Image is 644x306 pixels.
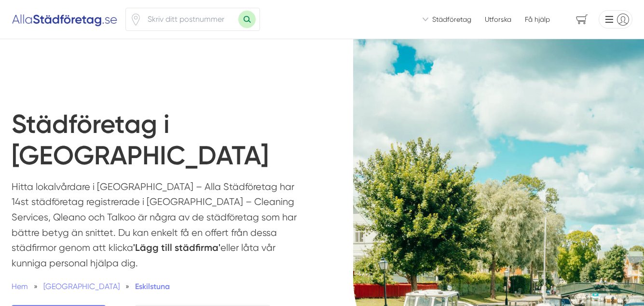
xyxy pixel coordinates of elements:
[12,109,336,179] h1: Städföretag i [GEOGRAPHIC_DATA]
[34,280,38,292] span: »
[130,14,142,26] svg: Pin / Karta
[12,280,303,292] nav: Breadcrumb
[130,14,142,26] span: Klicka för att använda din position.
[569,11,595,28] span: navigation-cart
[43,282,120,291] span: [GEOGRAPHIC_DATA]
[43,282,122,291] a: [GEOGRAPHIC_DATA]
[142,8,238,30] input: Skriv ditt postnummer
[485,15,511,24] a: Utforska
[12,282,28,291] a: Hem
[125,280,129,292] span: »
[525,15,550,24] span: Få hjälp
[135,282,170,291] a: Eskilstuna
[238,11,256,28] button: Sök med postnummer
[12,179,303,276] p: Hitta lokalvårdare i [GEOGRAPHIC_DATA] – Alla Städföretag har 14st städföretag registrerade i [GE...
[133,242,220,253] strong: 'Lägg till städfirma'
[12,12,118,27] img: Alla Städföretag
[432,15,471,24] span: Städföretag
